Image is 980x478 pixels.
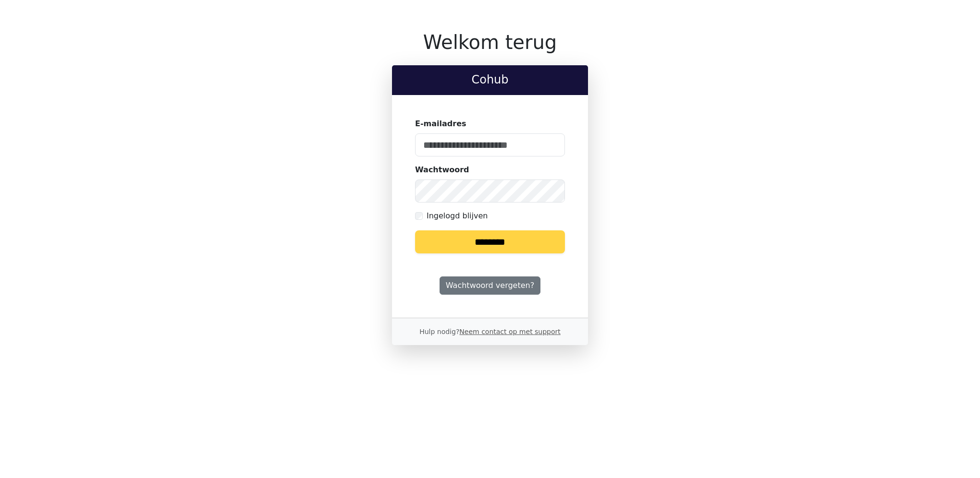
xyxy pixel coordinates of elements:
[415,118,466,130] label: E-mailadres
[459,328,560,335] a: Neem contact op met support
[419,328,561,335] small: Hulp nodig?
[427,210,488,222] label: Ingelogd blijven
[392,31,588,54] h1: Welkom terug
[440,276,540,295] a: Wachtwoord vergeten?
[415,164,469,176] label: Wachtwoord
[400,73,580,87] h2: Cohub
